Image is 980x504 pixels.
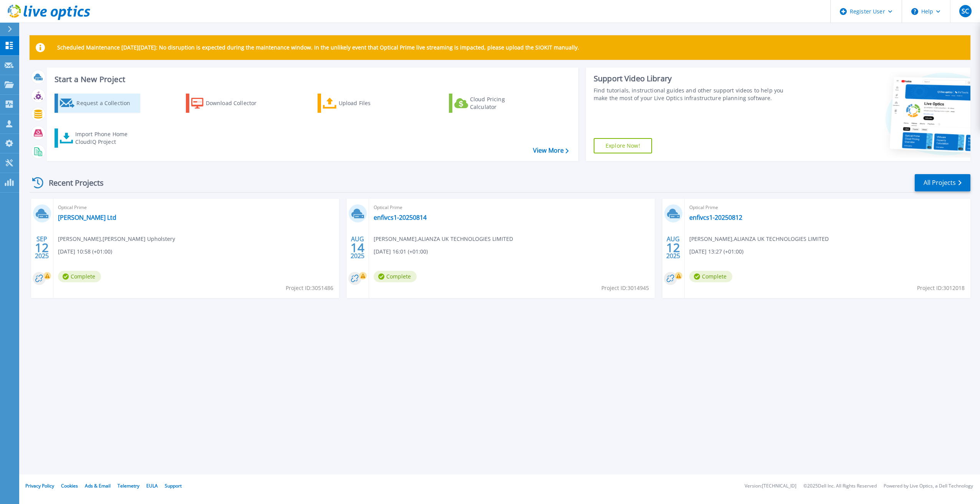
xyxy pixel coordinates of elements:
a: [PERSON_NAME] Ltd [58,214,116,221]
div: Download Collector [206,96,267,111]
span: [DATE] 10:58 (+01:00) [58,247,112,256]
span: Complete [374,271,417,282]
span: [DATE] 16:01 (+01:00) [374,247,428,256]
a: Upload Files [318,94,403,113]
span: [PERSON_NAME] , [PERSON_NAME] Upholstery [58,235,175,243]
span: Optical Prime [689,203,966,212]
span: Complete [58,271,101,282]
div: AUG 2025 [350,234,365,262]
a: Cloud Pricing Calculator [449,94,535,113]
span: 14 [351,244,364,251]
div: Request a Collection [76,96,138,111]
li: Version: [TECHNICAL_ID] [745,484,796,489]
a: EULA [146,483,158,489]
div: Upload Files [339,96,400,111]
li: Powered by Live Optics, a Dell Technology [884,484,973,489]
a: Cookies [61,483,78,489]
span: [PERSON_NAME] , ALIANZA UK TECHNOLOGIES LIMITED [689,235,829,243]
div: Recent Projects [30,173,114,192]
div: Find tutorials, instructional guides and other support videos to help you make the most of your L... [594,87,792,102]
span: [PERSON_NAME] , ALIANZA UK TECHNOLOGIES LIMITED [374,235,513,243]
a: Ads & Email [85,483,111,489]
a: All Projects [915,174,970,191]
a: Support [165,483,182,489]
div: Support Video Library [594,74,792,84]
a: Request a Collection [55,94,140,113]
span: 12 [666,244,680,251]
a: enfivcs1-20250814 [374,214,427,221]
a: Download Collector [186,94,271,113]
span: Project ID: 3012018 [917,284,965,292]
span: Project ID: 3014945 [601,284,649,292]
li: © 2025 Dell Inc. All Rights Reserved [803,484,877,489]
span: Optical Prime [58,203,334,212]
div: Import Phone Home CloudIQ Project [75,130,135,146]
span: SC [962,8,969,14]
a: Explore Now! [594,138,652,153]
div: AUG 2025 [666,234,680,262]
div: SEP 2025 [35,234,49,262]
span: Optical Prime [374,203,650,212]
span: [DATE] 13:27 (+01:00) [689,247,743,256]
a: Telemetry [118,483,139,489]
span: 12 [35,244,49,251]
h3: Start a New Project [55,75,568,84]
a: View More [533,147,569,154]
a: Privacy Policy [25,483,54,489]
div: Cloud Pricing Calculator [470,96,531,111]
a: enfivcs1-20250812 [689,214,742,221]
p: Scheduled Maintenance [DATE][DATE]: No disruption is expected during the maintenance window. In t... [57,44,579,51]
span: Project ID: 3051486 [286,284,333,292]
span: Complete [689,271,732,282]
